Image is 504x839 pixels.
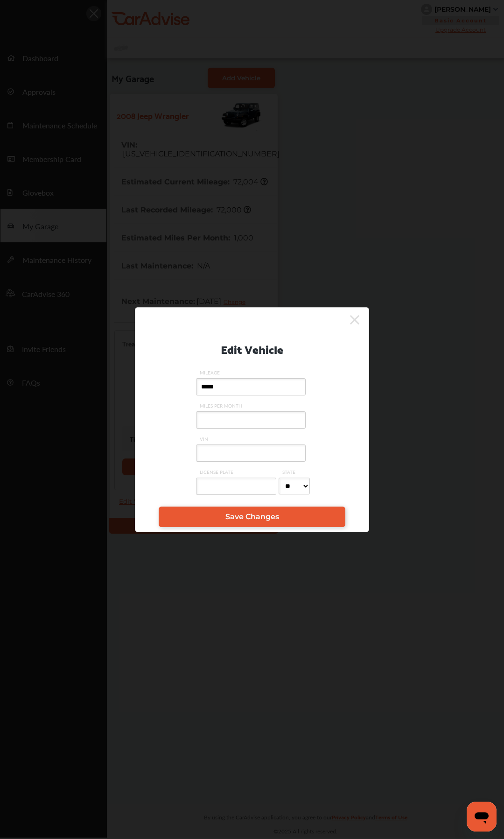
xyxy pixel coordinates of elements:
[196,469,279,475] span: LICENSE PLATE
[279,469,312,475] span: STATE
[196,402,308,409] span: MILES PER MONTH
[196,444,306,462] input: VIN
[196,378,306,395] input: MILEAGE
[196,369,308,376] span: MILEAGE
[196,411,306,429] input: MILES PER MONTH
[221,339,283,358] p: Edit Vehicle
[279,478,310,494] select: STATE
[196,478,276,495] input: LICENSE PLATE
[159,507,345,527] a: Save Changes
[467,802,497,832] iframe: Button to launch messaging window
[196,436,308,442] span: VIN
[225,512,279,521] span: Save Changes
